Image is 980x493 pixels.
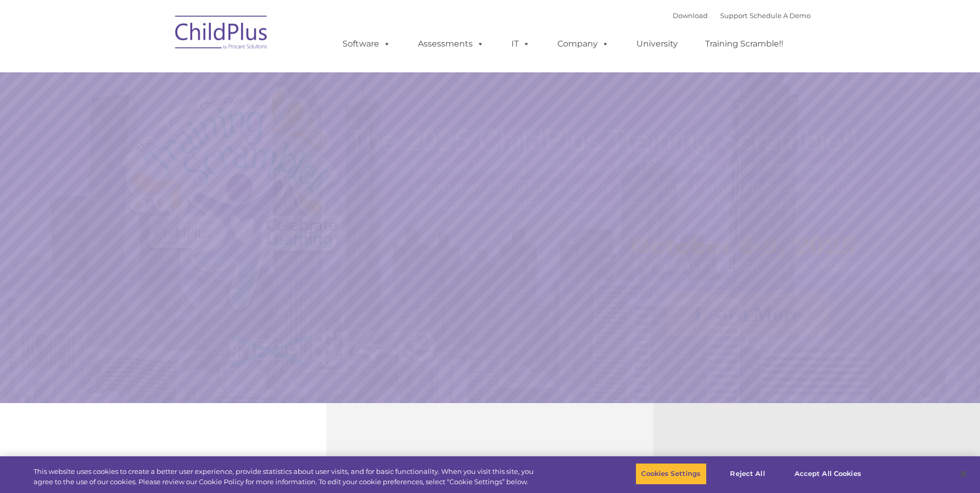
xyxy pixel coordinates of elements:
a: Learn More [666,292,830,336]
a: IT [501,34,540,54]
button: Close [952,463,975,485]
a: Training Scramble!! [695,34,794,54]
a: Schedule A Demo [750,11,811,20]
a: Company [547,34,619,54]
font: | [673,11,811,20]
a: University [626,34,688,54]
a: Download [673,11,708,20]
button: Cookies Settings [635,463,706,485]
div: This website uses cookies to create a better user experience, provide statistics about user visit... [34,467,539,487]
img: ChildPlus by Procare Solutions [170,8,273,60]
a: Support [720,11,748,20]
button: Reject All [715,463,780,485]
a: Software [332,34,401,54]
button: Accept All Cookies [789,463,867,485]
a: Assessments [408,34,494,54]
